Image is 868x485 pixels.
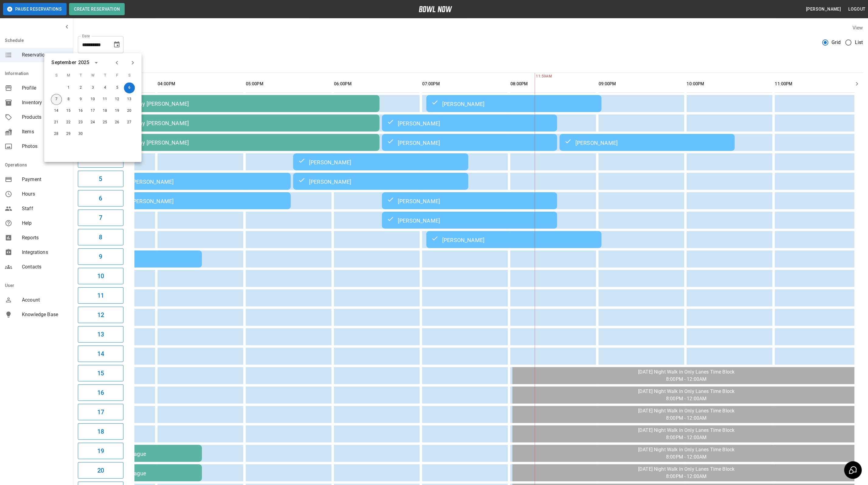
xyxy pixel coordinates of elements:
[298,178,464,185] div: [PERSON_NAME]
[75,129,86,140] button: Sep 30, 2025
[75,117,86,128] button: Sep 23, 2025
[112,70,123,82] span: F
[22,249,68,256] span: Integrations
[22,263,68,271] span: Contacts
[51,117,62,128] button: Sep 21, 2025
[22,311,68,318] span: Knowledge Base
[100,94,111,105] button: Sep 11, 2025
[75,70,86,82] span: T
[100,83,111,94] button: Sep 4, 2025
[51,129,62,140] button: Sep 28, 2025
[431,236,597,243] div: [PERSON_NAME]
[63,117,74,128] button: Sep 22, 2025
[63,106,74,117] button: Sep 15, 2025
[78,171,123,187] button: 5
[22,176,68,183] span: Payment
[334,75,420,93] th: 06:00PM
[419,6,452,12] img: logo
[97,427,104,436] h6: 18
[112,83,123,94] button: Sep 5, 2025
[124,106,135,117] button: Sep 20, 2025
[124,94,135,105] button: Sep 13, 2025
[564,139,730,146] div: [PERSON_NAME]
[78,287,123,304] button: 11
[112,58,122,68] button: Previous month
[52,59,76,67] div: September
[22,205,68,212] span: Staff
[88,94,99,105] button: Sep 10, 2025
[78,229,123,245] button: 8
[535,73,536,80] span: 11:59AM
[78,423,123,440] button: 18
[22,143,68,150] span: Photos
[97,446,104,456] h6: 19
[846,4,868,15] button: Logout
[88,117,99,128] button: Sep 24, 2025
[97,330,104,339] h6: 13
[99,193,102,203] h6: 6
[112,117,123,128] button: Sep 26, 2025
[78,365,123,381] button: 15
[78,384,123,401] button: 16
[112,94,123,105] button: Sep 12, 2025
[246,75,332,93] th: 05:00PM
[63,129,74,140] button: Sep 29, 2025
[99,213,102,223] h6: 7
[855,39,863,46] span: List
[22,99,68,106] span: Inventory
[78,307,123,323] button: 12
[63,83,74,94] button: Sep 1, 2025
[78,58,863,73] div: inventory tabs
[124,70,135,82] span: S
[22,51,68,59] span: Reservations
[431,100,597,107] div: [PERSON_NAME]
[51,94,62,105] button: Sep 7, 2025
[78,248,123,265] button: 9
[99,232,102,242] h6: 8
[63,94,74,105] button: Sep 8, 2025
[100,70,111,82] span: T
[124,83,135,94] button: Sep 6, 2025
[97,466,104,475] h6: 20
[75,83,86,94] button: Sep 2, 2025
[63,70,74,82] span: M
[78,346,123,362] button: 14
[97,407,104,417] h6: 17
[832,39,841,46] span: Grid
[78,210,123,226] button: 7
[51,70,62,82] span: S
[97,349,104,359] h6: 14
[97,388,104,398] h6: 16
[99,174,102,184] h6: 5
[22,190,68,198] span: Hours
[22,84,68,92] span: Profile
[100,117,111,128] button: Sep 25, 2025
[22,128,68,135] span: Items
[69,3,125,15] button: Create Reservation
[387,119,552,127] div: [PERSON_NAME]
[298,158,464,166] div: [PERSON_NAME]
[100,106,111,117] button: Sep 18, 2025
[88,106,99,117] button: Sep 17, 2025
[120,101,375,107] div: 4pm Bday [PERSON_NAME]
[22,234,68,241] span: Reports
[120,120,375,126] div: 4pm Bday [PERSON_NAME]
[387,197,552,204] div: [PERSON_NAME]
[51,106,62,117] button: Sep 14, 2025
[78,326,123,343] button: 13
[75,106,86,117] button: Sep 16, 2025
[128,58,138,68] button: Next month
[120,178,286,185] div: [PERSON_NAME]
[97,368,104,378] h6: 15
[112,106,123,117] button: Sep 19, 2025
[97,271,104,281] h6: 10
[97,310,104,320] h6: 12
[22,296,68,304] span: Account
[120,197,286,204] div: [PERSON_NAME]
[3,3,67,15] button: Pause Reservations
[387,217,552,224] div: [PERSON_NAME]
[75,94,86,105] button: Sep 9, 2025
[78,443,123,459] button: 19
[804,4,843,15] button: [PERSON_NAME]
[111,39,123,51] button: Choose date, selected date is Sep 6, 2025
